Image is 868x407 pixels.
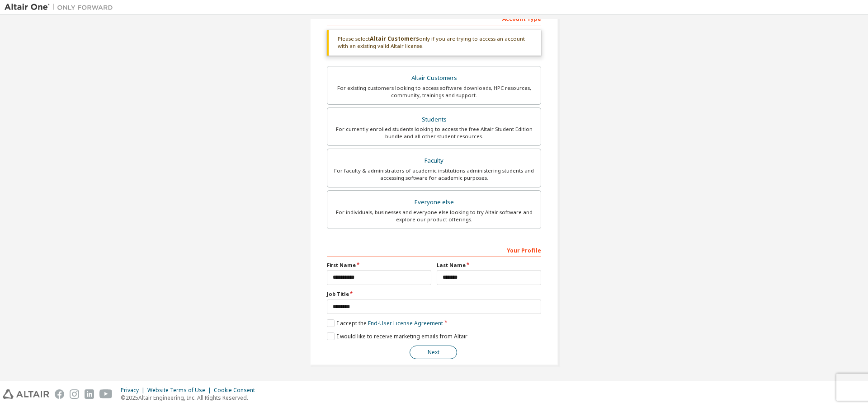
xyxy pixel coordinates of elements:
div: Everyone else [333,196,535,209]
p: © 2025 Altair Engineering, Inc. All Rights Reserved. [121,394,260,402]
div: For faculty & administrators of academic institutions administering students and accessing softwa... [333,167,535,182]
img: linkedin.svg [85,389,94,399]
div: For currently enrolled students looking to access the free Altair Student Edition bundle and all ... [333,126,535,140]
img: instagram.svg [70,389,79,399]
img: facebook.svg [55,389,64,399]
div: Privacy [121,387,147,394]
div: Please select only if you are trying to access an account with an existing valid Altair license. [327,30,541,56]
label: I accept the [327,319,443,327]
div: For existing customers looking to access software downloads, HPC resources, community, trainings ... [333,84,535,99]
div: Altair Customers [333,72,535,84]
div: Faculty [333,154,535,167]
div: Website Terms of Use [147,387,214,394]
a: End-User License Agreement [368,319,443,327]
label: First Name [327,262,431,269]
div: Your Profile [327,243,541,257]
img: youtube.svg [99,389,113,399]
label: Last Name [437,262,541,269]
button: Next [410,346,457,359]
b: Altair Customers [370,35,419,42]
div: For individuals, businesses and everyone else looking to try Altair software and explore our prod... [333,209,535,223]
label: Job Title [327,290,541,298]
img: altair_logo.svg [3,389,49,399]
label: I would like to receive marketing emails from Altair [327,332,467,340]
div: Students [333,113,535,126]
img: Altair One [5,3,118,12]
div: Cookie Consent [214,387,260,394]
